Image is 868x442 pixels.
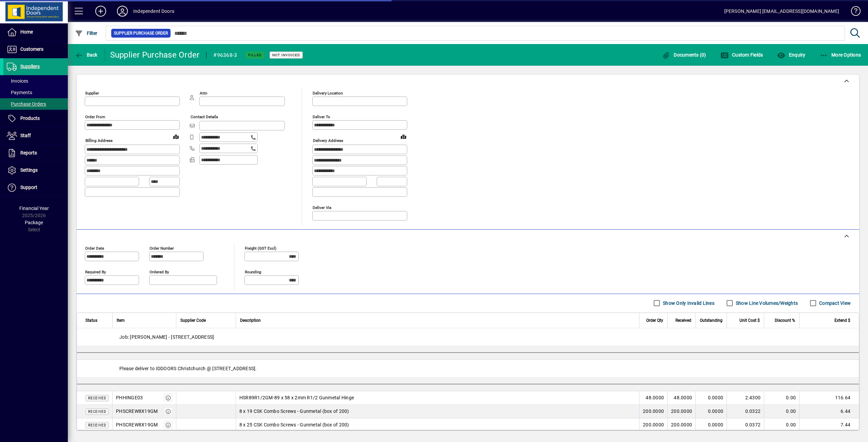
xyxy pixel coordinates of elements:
td: 200.0000 [667,418,695,432]
mat-label: Required by [85,269,106,274]
div: Please deliver to IDDOORS Christchurch @ [STREET_ADDRESS]. [77,360,859,377]
div: [PERSON_NAME] [EMAIL_ADDRESS][DOMAIN_NAME] [724,6,839,17]
div: PHHINGE03 [116,394,143,401]
button: Custom Fields [719,49,765,61]
a: Settings [3,162,68,179]
div: Independent Doors [133,6,174,17]
td: 200.0000 [639,405,667,418]
span: Package [25,220,43,225]
a: Payments [3,87,68,98]
div: Supplier Purchase Order [110,49,200,60]
button: Enquiry [775,49,807,61]
span: Support [20,185,37,190]
span: Staff [20,133,31,138]
span: Suppliers [20,64,40,69]
mat-label: Freight (GST excl) [245,246,276,250]
td: 0.0000 [695,405,727,418]
app-page-header-button: Back [68,49,105,61]
td: 0.00 [764,391,799,405]
mat-label: Rounding [245,269,261,274]
span: Home [20,29,33,35]
span: Not Invoiced [272,53,300,57]
span: HSR89R1/2GM-89 x 58 x 2mm R1/2 Gunmetal Hinge [239,394,354,401]
label: Show Only Invalid Lines [662,300,714,307]
span: Documents (0) [662,52,706,58]
a: View on map [171,131,181,142]
span: More Options [820,52,861,58]
span: Purchase Orders [7,101,46,107]
div: #96368-3 [213,50,237,61]
a: Knowledge Base [846,1,860,23]
span: Filled [248,53,262,57]
td: 7.44 [799,418,859,432]
a: Customers [3,41,68,58]
span: Filter [75,30,98,36]
a: Support [3,179,68,196]
td: 200.0000 [667,405,695,418]
a: Home [3,24,68,41]
mat-label: Ordered by [150,269,169,274]
mat-label: Attn [200,91,207,96]
span: Payments [7,90,32,95]
button: Documents (0) [660,49,708,61]
div: Job: [PERSON_NAME] - [STREET_ADDRESS] [77,328,859,346]
td: 0.0000 [695,391,727,405]
span: Status [85,317,97,324]
span: Financial Year [19,206,49,211]
td: 6.44 [799,405,859,418]
a: Staff [3,127,68,144]
mat-label: Deliver via [313,205,331,210]
span: Unit Cost $ [739,317,760,324]
mat-label: Deliver To [313,114,330,119]
span: Supplier Code [180,317,206,324]
mat-label: Order number [150,246,174,250]
span: Outstanding [700,317,723,324]
a: Invoices [3,75,68,87]
mat-label: Supplier [85,91,99,96]
td: 200.0000 [639,418,667,432]
td: 2.4300 [727,391,764,405]
a: View on map [398,131,409,142]
td: 0.00 [764,418,799,432]
span: Customers [20,46,43,52]
button: Profile [112,5,133,17]
span: 8 x 25 CSK Combo Screws - Gunmetal (box of 200) [239,421,349,428]
span: Received [88,423,106,427]
span: Item [117,317,125,324]
td: 0.0322 [727,405,764,418]
div: PHSCREW8X19GM [116,421,158,428]
span: Discount % [775,317,795,324]
td: 0.0372 [727,418,764,432]
span: Supplier Purchase Order [114,30,168,37]
span: Products [20,115,40,121]
span: Received [88,396,106,400]
td: 48.0000 [639,391,667,405]
label: Show Line Volumes/Weights [734,300,798,307]
td: 0.00 [764,405,799,418]
mat-label: Order from [85,114,105,119]
div: PHSCREW8X19GM [116,408,158,415]
td: 48.0000 [667,391,695,405]
span: Settings [20,167,38,173]
span: Invoices [7,78,28,84]
button: Back [73,49,99,61]
label: Compact View [818,300,851,307]
a: Products [3,110,68,127]
button: Add [90,5,112,17]
a: Reports [3,145,68,162]
button: Filter [73,27,99,39]
span: Extend $ [834,317,850,324]
mat-label: Delivery Location [313,91,343,96]
span: Custom Fields [721,52,763,58]
span: Description [240,317,261,324]
button: More Options [818,49,863,61]
span: Received [675,317,691,324]
span: 8 x 19 CSK Combo Screws - Gunmetal (box of 200) [239,408,349,415]
span: Enquiry [777,52,805,58]
mat-label: Order date [85,246,104,250]
td: 0.0000 [695,418,727,432]
span: Received [88,410,106,414]
span: Back [75,52,98,58]
td: 116.64 [799,391,859,405]
a: Purchase Orders [3,98,68,110]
